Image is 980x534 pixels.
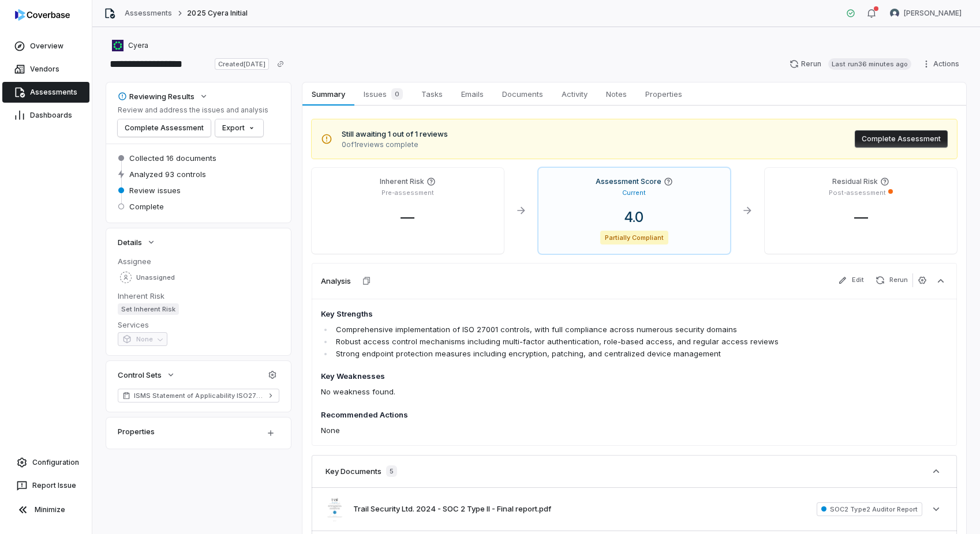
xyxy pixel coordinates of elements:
img: 734ef31a04bf4a7d89bc049af09fb099.jpg [326,497,344,521]
span: Configuration [32,458,79,467]
button: Minimize [5,498,87,521]
span: Assessments [30,88,77,97]
h4: Residual Risk [832,177,878,186]
span: Notes [601,87,631,101]
a: Dashboards [2,105,89,126]
h4: Assessment Score [596,177,661,186]
a: Assessments [2,82,89,103]
span: Created [DATE] [215,58,269,70]
span: Details [118,237,142,247]
span: Set Inherent Risk [118,303,179,315]
button: Edit [833,273,869,287]
a: ISMS Statement of Applicability ISO27001 2022 [118,389,279,403]
dt: Assignee [118,256,279,266]
dt: Services [118,319,279,330]
span: Tasks [417,87,447,101]
span: Collected 16 documents [129,153,216,163]
h3: Key Documents [326,466,381,476]
h4: Inherent Risk [380,177,424,186]
p: None [321,424,822,437]
button: Control Sets [114,364,179,385]
li: Comprehensive implementation of ISO 27001 controls, with full compliance across numerous security... [333,324,822,336]
button: Complete Assessment [118,119,211,137]
span: — [845,209,877,225]
span: — [391,209,424,225]
button: RerunLast run36 minutes ago [783,55,918,73]
h4: Key Strengths [321,309,822,320]
span: 5 [386,465,397,477]
p: Post-assessment [829,189,886,197]
button: Report Issue [5,475,87,496]
button: Reviewing Results [114,86,212,107]
span: 0 [391,88,403,100]
span: Minimize [35,505,65,514]
button: Diana Esparza avatar[PERSON_NAME] [883,5,968,22]
button: Trail Security Ltd. 2024 - SOC 2 Type II - Final report.pdf [353,503,551,515]
dt: Inherent Risk [118,291,279,301]
span: Analyzed 93 controls [129,169,206,179]
h4: Key Weaknesses [321,371,822,382]
a: Overview [2,36,89,57]
h4: Recommended Actions [321,409,822,421]
span: ISMS Statement of Applicability ISO27001 2022 [134,391,263,400]
p: Current [622,189,646,197]
span: Summary [307,87,349,101]
span: Complete [129,201,164,212]
button: Details [114,232,159,253]
span: Properties [641,87,687,101]
span: Dashboards [30,111,72,120]
span: SOC2 Type2 Auditor Report [817,502,922,516]
button: Copy link [270,54,291,74]
p: Review and address the issues and analysis [118,106,268,115]
span: Last run 36 minutes ago [828,58,911,70]
img: Diana Esparza avatar [890,9,899,18]
span: Control Sets [118,370,162,380]
span: Unassigned [136,273,175,282]
li: Robust access control mechanisms including multi-factor authentication, role-based access, and re... [333,336,822,348]
span: Report Issue [32,481,76,490]
span: 4.0 [615,209,653,225]
span: Emails [457,87,488,101]
a: Vendors [2,59,89,80]
span: Issues [359,86,407,102]
span: Overview [30,42,63,51]
a: Configuration [5,452,87,473]
button: Actions [918,55,966,73]
button: https://cyera.io/Cyera [109,35,152,56]
span: 2025 Cyera Initial [187,9,248,18]
button: Complete Assessment [855,130,948,148]
img: logo-D7KZi-bG.svg [15,9,70,21]
p: No weakness found. [321,386,822,398]
span: Still awaiting 1 out of 1 reviews [342,129,448,140]
span: Cyera [128,41,148,50]
div: Reviewing Results [118,91,194,101]
span: [PERSON_NAME] [904,9,962,18]
span: 0 of 1 reviews complete [342,140,448,149]
button: Export [215,119,263,137]
span: Activity [557,87,592,101]
p: Pre-assessment [381,189,434,197]
a: Assessments [125,9,172,18]
button: Rerun [871,273,912,287]
h3: Analysis [321,276,351,286]
span: Documents [498,87,548,101]
span: Partially Compliant [600,231,669,245]
span: Review issues [129,185,181,195]
span: Vendors [30,65,59,74]
li: Strong endpoint protection measures including encryption, patching, and centralized device manage... [333,348,822,360]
